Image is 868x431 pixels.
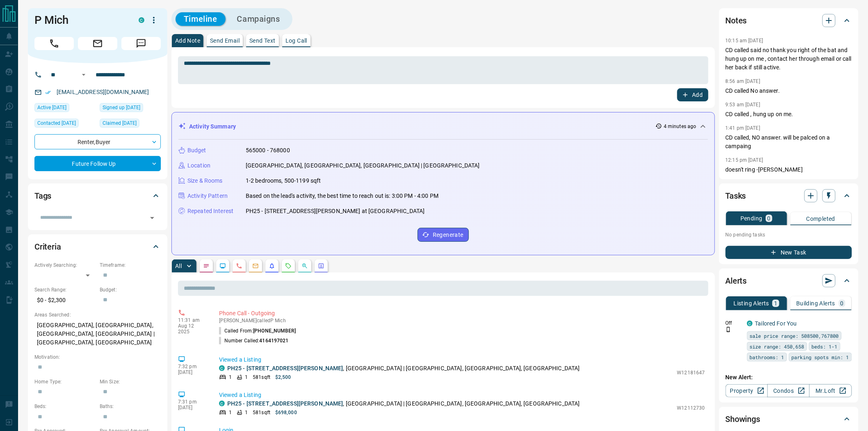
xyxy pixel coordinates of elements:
[726,14,747,27] h2: Notes
[34,293,96,307] p: $0 - $2,300
[227,399,580,408] p: , [GEOGRAPHIC_DATA] | [GEOGRAPHIC_DATA], [GEOGRAPHIC_DATA], [GEOGRAPHIC_DATA]
[726,409,852,429] div: Showings
[34,37,74,50] span: Call
[246,161,480,170] p: [GEOGRAPHIC_DATA], [GEOGRAPHIC_DATA], [GEOGRAPHIC_DATA] | [GEOGRAPHIC_DATA]
[178,369,207,375] p: [DATE]
[809,384,852,397] a: Mr.Loft
[253,328,296,334] span: [PHONE_NUMBER]
[100,103,161,115] div: Mon Aug 24 2020
[175,263,182,269] p: All
[100,119,161,130] div: Mon Oct 25 2021
[726,413,761,426] h2: Showings
[245,374,248,381] p: 1
[219,337,289,344] p: Number Called:
[792,353,849,361] span: parking spots min: 1
[34,134,161,149] div: Renter , Buyer
[139,17,144,23] div: condos.ca
[664,123,696,130] p: 4 minutes ago
[219,365,225,371] div: condos.ca
[34,189,51,202] h2: Tags
[236,263,242,269] svg: Calls
[726,157,763,163] p: 12:15 pm [DATE]
[726,189,746,202] h2: Tasks
[34,261,96,269] p: Actively Searching:
[252,263,259,269] svg: Emails
[45,89,51,95] svg: Email Verified
[726,78,761,84] p: 8:56 am [DATE]
[203,263,210,269] svg: Notes
[747,321,753,326] div: condos.ca
[726,87,852,95] p: CD called No answer.
[726,246,852,259] button: New Task
[767,384,810,397] a: Condos
[302,263,308,269] svg: Opportunities
[187,161,210,170] p: Location
[275,374,291,381] p: $2,500
[677,88,708,101] button: Add
[219,327,296,335] p: Called From:
[187,207,233,215] p: Repeated Interest
[187,192,228,200] p: Activity Pattern
[175,38,200,44] p: Add Note
[178,405,207,410] p: [DATE]
[750,353,784,361] span: bathrooms: 1
[726,38,763,44] p: 10:15 am [DATE]
[253,374,270,381] p: 581 sqft
[34,311,161,319] p: Areas Searched:
[246,192,439,200] p: Based on the lead's activity, the best time to reach out is: 3:00 PM - 4:00 PM
[755,320,797,327] a: Tailored For You
[121,37,161,50] span: Message
[726,102,761,108] p: 9:53 am [DATE]
[812,342,838,351] span: beds: 1-1
[103,119,137,127] span: Claimed [DATE]
[178,399,207,405] p: 7:31 pm
[418,228,469,242] button: Regenerate
[726,186,852,206] div: Tasks
[774,300,777,306] p: 1
[187,146,206,155] p: Budget
[219,263,226,269] svg: Lead Browsing Activity
[229,409,232,416] p: 1
[726,274,747,287] h2: Alerts
[34,403,96,410] p: Beds:
[246,207,425,215] p: PH25 - [STREET_ADDRESS][PERSON_NAME] at [GEOGRAPHIC_DATA]
[79,70,89,80] button: Open
[750,332,839,340] span: sale price range: 508500,767800
[219,355,705,364] p: Viewed a Listing
[229,12,288,26] button: Campaigns
[210,38,240,44] p: Send Email
[227,364,580,373] p: , [GEOGRAPHIC_DATA] | [GEOGRAPHIC_DATA], [GEOGRAPHIC_DATA], [GEOGRAPHIC_DATA]
[797,300,836,306] p: Building Alerts
[219,309,705,318] p: Phone Call - Outgoing
[726,327,731,332] svg: Push Notification Only
[750,342,804,351] span: size range: 450,658
[726,373,852,382] p: New Alert:
[726,11,852,30] div: Notes
[269,263,275,269] svg: Listing Alerts
[34,286,96,293] p: Search Range:
[841,300,844,306] p: 0
[227,400,343,407] a: PH25 - [STREET_ADDRESS][PERSON_NAME]
[726,229,852,241] p: No pending tasks
[37,119,76,127] span: Contacted [DATE]
[253,409,270,416] p: 581 sqft
[57,89,149,95] a: [EMAIL_ADDRESS][DOMAIN_NAME]
[677,369,705,376] p: W12181647
[246,177,321,185] p: 1-2 bedrooms, 500-1199 sqft
[767,215,771,221] p: 0
[34,119,96,130] div: Wed Jan 15 2025
[806,216,836,222] p: Completed
[726,319,742,327] p: Off
[677,404,705,412] p: W12112730
[34,186,161,206] div: Tags
[726,165,852,174] p: doesn't ring -[PERSON_NAME]
[726,46,852,72] p: CD called said no thank you right of the bat and hung up on me , contact her through email or cal...
[100,286,161,293] p: Budget:
[34,353,161,361] p: Motivation:
[286,38,307,44] p: Log Call
[37,103,66,112] span: Active [DATE]
[189,122,236,131] p: Activity Summary
[178,364,207,369] p: 7:32 pm
[726,271,852,291] div: Alerts
[229,374,232,381] p: 1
